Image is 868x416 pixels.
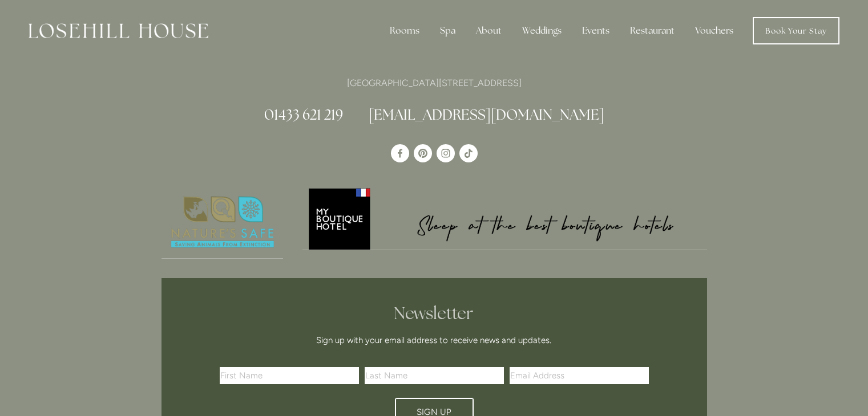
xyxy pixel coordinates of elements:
div: About [467,19,511,42]
div: Restaurant [621,19,684,42]
a: Nature's Safe - Logo [162,186,284,259]
input: Email Address [510,367,649,384]
a: Pinterest [414,144,432,162]
a: Instagram [437,144,455,162]
a: Vouchers [686,19,742,42]
a: Losehill House Hotel & Spa [391,144,409,162]
a: TikTok [459,144,478,162]
div: Events [573,19,619,42]
img: My Boutique Hotel - Logo [302,186,707,250]
p: Sign up with your email address to receive news and updates. [224,333,645,347]
div: Rooms [381,19,429,42]
input: First Name [220,367,359,384]
a: Book Your Stay [753,17,839,44]
img: Losehill House [29,23,208,38]
input: Last Name [365,367,504,384]
div: Spa [431,19,465,42]
img: Nature's Safe - Logo [162,186,284,258]
h2: Newsletter [224,303,645,324]
a: 01433 621 219 [264,105,343,124]
a: [EMAIL_ADDRESS][DOMAIN_NAME] [369,105,604,124]
p: [GEOGRAPHIC_DATA][STREET_ADDRESS] [162,75,707,91]
div: Weddings [513,19,571,42]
